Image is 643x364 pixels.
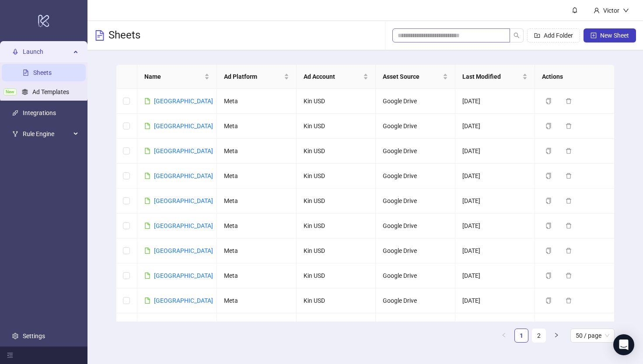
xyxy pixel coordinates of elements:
[566,148,572,154] span: delete
[566,248,572,254] span: delete
[376,238,455,263] td: Google Drive
[455,189,535,213] td: [DATE]
[376,139,455,164] td: Google Drive
[623,7,629,14] span: down
[297,288,376,313] td: Kin USD
[600,6,623,15] div: Victor
[217,65,297,89] th: Ad Platform
[455,288,535,313] td: [DATE]
[566,198,572,204] span: delete
[154,172,213,179] a: [GEOGRAPHIC_DATA]
[376,263,455,288] td: Google Drive
[584,28,636,42] button: New Sheet
[570,329,615,343] div: Page Size
[545,198,552,204] span: copy
[224,72,282,81] span: Ad Platform
[23,109,56,116] a: Integrations
[455,139,535,164] td: [DATE]
[297,313,376,338] td: Kin USD
[304,72,362,81] span: Ad Account
[545,148,552,154] span: copy
[383,72,441,81] span: Asset Source
[297,263,376,288] td: Kin USD
[144,248,150,254] span: file
[154,297,213,304] a: [GEOGRAPHIC_DATA]
[144,223,150,229] span: file
[297,114,376,139] td: Kin USD
[297,189,376,213] td: Kin USD
[527,28,580,42] button: Add Folder
[376,288,455,313] td: Google Drive
[33,69,52,76] a: Sheets
[297,164,376,189] td: Kin USD
[572,7,578,13] span: bell
[535,65,615,89] th: Actions
[23,332,45,339] a: Settings
[144,148,150,154] span: file
[144,173,150,179] span: file
[376,114,455,139] td: Google Drive
[137,65,217,89] th: Name
[297,238,376,263] td: Kin USD
[144,123,150,129] span: file
[376,89,455,114] td: Google Drive
[532,329,546,343] li: 2
[600,32,629,39] span: New Sheet
[545,273,552,279] span: copy
[514,329,528,343] li: 1
[376,189,455,213] td: Google Drive
[297,139,376,164] td: Kin USD
[154,147,213,154] a: [GEOGRAPHIC_DATA]
[576,329,609,342] span: 50 / page
[497,329,511,343] li: Previous Page
[217,189,297,213] td: Meta
[544,32,573,39] span: Add Folder
[7,352,13,358] span: menu-fold
[613,334,634,355] div: Open Intercom Messenger
[154,247,213,254] a: [GEOGRAPHIC_DATA]
[154,197,213,204] a: [GEOGRAPHIC_DATA]
[455,238,535,263] td: [DATE]
[154,222,213,229] a: [GEOGRAPHIC_DATA]
[32,88,69,95] a: Ad Templates
[566,123,572,129] span: delete
[376,213,455,238] td: Google Drive
[566,223,572,229] span: delete
[376,65,455,89] th: Asset Source
[455,213,535,238] td: [DATE]
[501,332,507,338] span: left
[217,139,297,164] td: Meta
[297,89,376,114] td: Kin USD
[566,173,572,179] span: delete
[545,223,552,229] span: copy
[455,65,535,89] th: Last Modified
[497,329,511,343] button: left
[591,32,597,38] span: plus-square
[144,297,150,304] span: file
[515,329,528,342] a: 1
[297,65,376,89] th: Ad Account
[217,114,297,139] td: Meta
[12,131,18,137] span: fork
[545,297,552,304] span: copy
[566,297,572,304] span: delete
[376,164,455,189] td: Google Drive
[534,32,540,38] span: folder-add
[217,213,297,238] td: Meta
[23,125,71,143] span: Rule Engine
[297,213,376,238] td: Kin USD
[455,263,535,288] td: [DATE]
[514,32,520,38] span: search
[217,238,297,263] td: Meta
[549,329,563,343] button: right
[549,329,563,343] li: Next Page
[144,72,203,81] span: Name
[455,89,535,114] td: [DATE]
[144,198,150,204] span: file
[154,122,213,129] a: [GEOGRAPHIC_DATA]
[566,273,572,279] span: delete
[144,273,150,279] span: file
[545,123,552,129] span: copy
[455,164,535,189] td: [DATE]
[566,98,572,104] span: delete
